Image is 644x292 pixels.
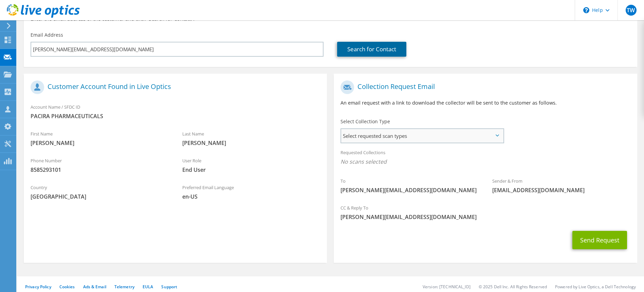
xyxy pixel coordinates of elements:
h1: Collection Request Email [341,80,627,94]
span: en-US [182,193,320,200]
span: [PERSON_NAME] [182,139,320,147]
span: Select requested scan types [341,129,503,143]
li: Version: [TECHNICAL_ID] [423,284,471,290]
h1: Customer Account Found in Live Optics [31,80,317,94]
span: [PERSON_NAME][EMAIL_ADDRESS][DOMAIN_NAME] [341,186,479,194]
span: PACIRA PHARMACEUTICALS [31,112,320,120]
div: Requested Collections [334,145,637,170]
a: Telemetry [114,284,134,290]
button: Send Request [572,231,627,249]
span: 8585293101 [31,166,169,174]
div: CC & Reply To [334,201,637,224]
a: Cookies [59,284,75,290]
div: Last Name [176,127,327,150]
div: Sender & From [485,174,637,197]
p: An email request with a link to download the collector will be sent to the customer as follows. [341,99,630,107]
a: Privacy Policy [25,284,51,290]
svg: \n [583,7,589,13]
span: End User [182,166,320,174]
li: © 2025 Dell Inc. All Rights Reserved [479,284,547,290]
span: [GEOGRAPHIC_DATA] [31,193,169,200]
div: User Role [176,153,327,177]
label: Email Address [31,32,63,38]
label: Select Collection Type [341,118,390,125]
div: To [334,174,485,197]
li: Powered by Live Optics, a Dell Technology [555,284,636,290]
span: TW [626,5,637,16]
span: [PERSON_NAME] [31,139,169,147]
a: Ads & Email [83,284,106,290]
a: EULA [143,284,153,290]
div: First Name [24,127,176,150]
div: Country [24,180,176,204]
div: Phone Number [24,153,176,177]
a: Search for Contact [337,42,406,57]
span: [PERSON_NAME][EMAIL_ADDRESS][DOMAIN_NAME] [341,213,630,221]
div: Account Name / SFDC ID [24,100,327,123]
span: [EMAIL_ADDRESS][DOMAIN_NAME] [492,186,630,194]
a: Support [161,284,177,290]
span: No scans selected [341,158,630,165]
div: Preferred Email Language [176,180,327,204]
